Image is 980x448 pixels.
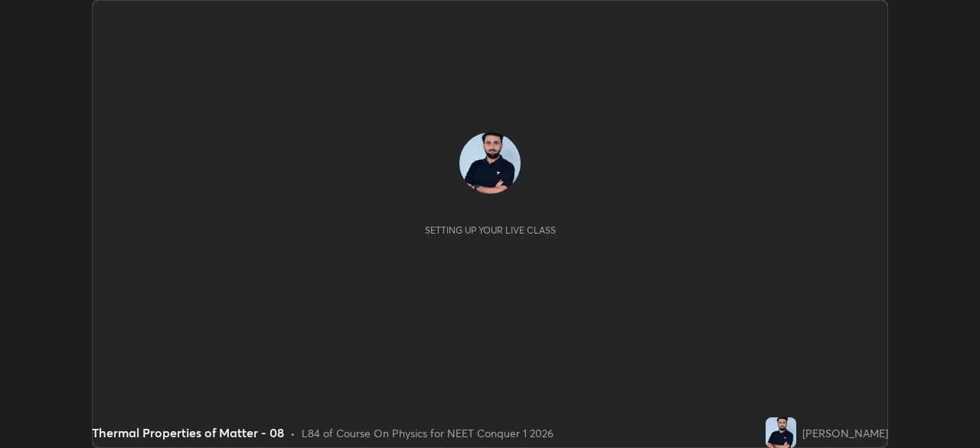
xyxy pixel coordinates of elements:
[766,417,796,448] img: ef2b50091f9441e5b7725b7ba0742755.jpg
[92,423,284,442] div: Thermal Properties of Matter - 08
[802,425,888,441] div: [PERSON_NAME]
[290,425,296,441] div: •
[302,425,554,441] div: L84 of Course On Physics for NEET Conquer 1 2026
[459,132,521,194] img: ef2b50091f9441e5b7725b7ba0742755.jpg
[425,224,556,236] div: Setting up your live class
